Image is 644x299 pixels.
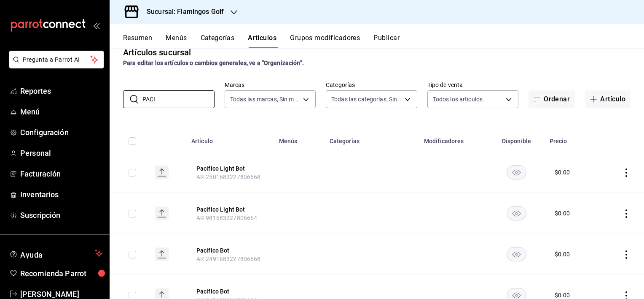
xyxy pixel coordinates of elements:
[20,85,102,97] span: Reportes
[9,51,104,68] button: Pregunta a Parrot AI
[20,127,102,138] span: Configuración
[20,248,91,258] span: Ayuda
[419,125,488,152] th: Modificadores
[20,189,102,200] span: Inventarios
[20,209,102,221] span: Suscripción
[331,95,402,103] span: Todas las categorías, Sin categoría
[545,125,599,152] th: Precio
[488,125,545,152] th: Disponible
[230,95,301,103] span: Todas las marcas, Sin marca
[123,34,644,48] div: navigation tabs
[186,125,274,152] th: Artículo
[166,34,187,48] button: Menús
[20,106,102,117] span: Menú
[507,247,526,261] button: availability-product
[123,46,191,59] div: Artículos sucursal
[555,168,570,177] div: $ 0.00
[529,90,575,108] button: Ordenar
[140,7,224,17] h3: Sucursal: Flamingos Golf
[433,95,483,103] span: Todos los artículos
[196,164,264,173] button: edit-product-location
[507,206,526,220] button: availability-product
[201,34,235,48] button: Categorías
[20,168,102,179] span: Facturación
[20,268,102,279] span: Recomienda Parrot
[196,174,261,180] span: AR-2501683227806668
[325,125,419,152] th: Categorías
[507,165,526,179] button: availability-product
[290,34,360,48] button: Grupos modificadores
[373,34,400,48] button: Publicar
[622,250,631,259] button: actions
[585,90,631,108] button: Artículo
[326,82,417,88] label: Categorías
[248,34,276,48] button: Artículos
[6,61,104,70] a: Pregunta a Parrot AI
[123,34,152,48] button: Resumen
[123,60,304,66] strong: Para editar los artículos o cambios generales, ve a “Organización”.
[225,82,316,88] label: Marcas
[196,215,258,221] span: AR-981683227806664
[622,209,631,218] button: actions
[196,287,264,296] button: edit-product-location
[93,22,99,29] button: open_drawer_menu
[196,246,264,255] button: edit-product-location
[427,82,519,88] label: Tipo de venta
[196,205,264,214] button: edit-product-location
[555,250,570,258] div: $ 0.00
[622,169,631,177] button: actions
[20,147,102,159] span: Personal
[142,91,215,108] input: Buscar artículo
[23,55,91,64] span: Pregunta a Parrot AI
[196,256,261,262] span: AR-2491683227806668
[555,209,570,217] div: $ 0.00
[274,125,325,152] th: Menús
